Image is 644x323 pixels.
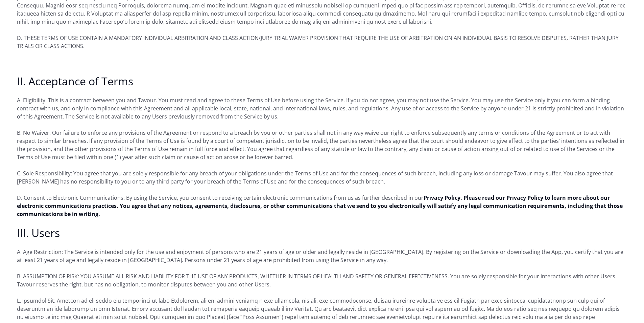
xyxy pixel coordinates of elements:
h2: III. Users [17,226,627,240]
h2: II. Acceptance of Terms [17,74,627,88]
p: D. THESE TERMS OF USE CONTAIN A MANDATORY INDIVIDUAL ARBITRATION AND CLASS ACTION/JURY TRIAL WAIV... [17,34,627,50]
p: A. Eligibility: This is a contract between you and Tavour. You must read and agree to these Terms... [17,96,627,121]
p: C. Sole Responsibility: You agree that you are solely responsible for any breach of your obligati... [17,169,627,186]
p: A. Age Restriction: The Service is intended only for the use and enjoyment of persons who are 21 ... [17,248,627,264]
p: B. ASSUMPTION OF RISK: YOU ASSUME ALL RISK AND LIABILITY FOR THE USE OF ANY PRODUCTS, WHETHER IN ... [17,272,627,288]
p: ‍ [17,58,627,66]
p: B. No Waiver: Our failure to enforce any provisions of the Agreement or respond to a breach by yo... [17,129,627,161]
a: Privacy Policy. Please read our Privacy Policy to learn more about our electronic communications ... [17,194,623,218]
p: D. Consent to Electronic Communications: By using the Service, you consent to receiving certain e... [17,194,627,218]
